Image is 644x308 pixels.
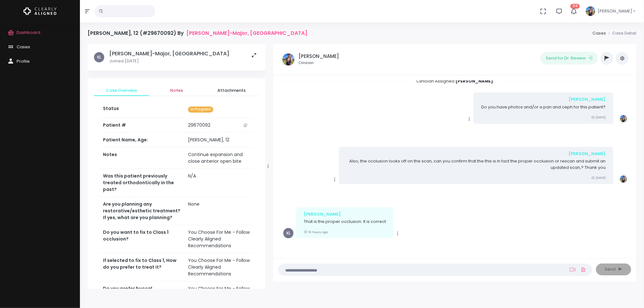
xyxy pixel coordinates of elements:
span: Case Overview [99,87,144,94]
span: Cases [17,44,30,50]
div: scrollable content [278,80,631,251]
th: If selected to fix to Class 1, How do you prefer to treat it? [99,253,184,281]
h5: [PERSON_NAME] [299,53,339,59]
td: Continue expansion and close anterior open bite [184,147,254,169]
img: Header Avatar [585,5,596,17]
p: Also, the occlusion looks off on the scan, can you confirm that the this is in fact the proper oc... [347,158,606,170]
p: Joined [DATE] [109,58,229,64]
td: You Choose For Me - Follow Clearly Aligned Recommendations [184,225,254,253]
a: Cases [593,30,606,36]
th: Do you want to fix to Class 1 occlusion? [99,225,184,253]
small: [DATE] [591,115,606,119]
td: None [184,197,254,225]
b: [PERSON_NAME] [455,78,493,84]
span: In Progress [188,107,213,113]
span: Clinician Assigned: [409,76,501,86]
span: Dashboard [17,29,40,36]
th: Notes [99,147,184,169]
td: N/A [184,169,254,197]
div: [PERSON_NAME] [347,151,606,157]
td: You Choose For Me - Follow Clearly Aligned Recommendations [184,253,254,281]
li: Case Detail [606,30,636,36]
span: 214 [570,4,580,9]
td: [PERSON_NAME], 12 [184,133,254,147]
span: [PERSON_NAME] [598,8,632,14]
small: Clinician [299,60,339,66]
span: Attachments [209,87,254,94]
img: Logo Horizontal [23,4,57,18]
a: Add Files [579,264,587,275]
div: [PERSON_NAME] [481,96,606,103]
span: KL [283,228,294,238]
a: Add Loom Video [569,267,577,272]
h4: [PERSON_NAME], 12 (#29670092) By [88,30,307,36]
button: Send for Dr. Review [540,52,598,65]
td: 29670092 [184,118,254,133]
th: Patient # [99,118,184,133]
p: That is the proper occlusion. It is correct [304,218,386,225]
div: scrollable content [88,44,265,289]
span: Notes [154,87,199,94]
th: Status [99,101,184,118]
small: [DATE] [591,176,606,180]
span: KL [94,52,104,62]
div: [PERSON_NAME] [304,211,386,217]
span: Profile [17,58,30,64]
a: [PERSON_NAME]-Major, [GEOGRAPHIC_DATA] [186,30,307,36]
small: 16 hours ago [304,230,328,234]
p: Do you have photos and/or a pan and ceph for this patient? [481,104,606,110]
h5: [PERSON_NAME]-Major, [GEOGRAPHIC_DATA] [109,51,229,57]
th: Are you planning any restorative/esthetic treatment? If yes, what are you planning? [99,197,184,225]
th: Patient Name, Age: [99,133,184,147]
th: Was this patient previously treated orthodontically in the past? [99,169,184,197]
